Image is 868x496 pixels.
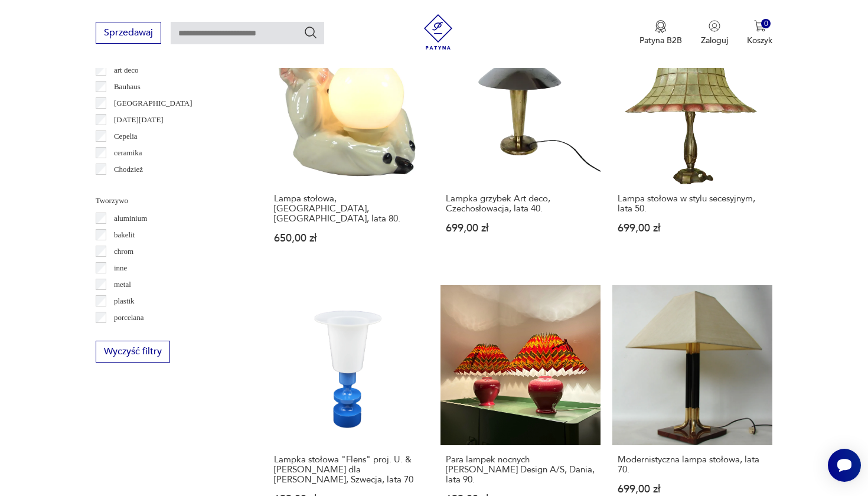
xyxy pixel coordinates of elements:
[114,130,138,143] p: Cepelia
[96,22,161,44] button: Sprzedawaj
[96,194,240,207] p: Tworzywo
[701,20,728,46] button: Zaloguj
[114,262,127,275] p: inne
[114,146,142,159] p: ceramika
[114,113,164,126] p: [DATE][DATE]
[747,20,772,46] button: 0Koszyk
[618,455,767,475] h3: Modernistyczna lampa stołowa, lata 70.
[446,455,595,485] h3: Para lampek nocnych [PERSON_NAME] Design A/S, Dania, lata 90.
[701,35,728,46] p: Zaloguj
[639,20,682,46] a: Ikona medaluPatyna B2B
[114,80,141,93] p: Bauhaus
[114,97,192,110] p: [GEOGRAPHIC_DATA]
[618,223,767,233] p: 699,00 zł
[274,233,423,243] p: 650,00 zł
[114,245,133,258] p: chrom
[709,20,720,32] img: Ikonka użytkownika
[114,180,142,192] p: Ćmielów
[754,20,766,32] img: Ikona koszyka
[114,64,139,77] p: art deco
[440,24,601,266] a: Lampka grzybek Art deco, Czechosłowacja, lata 40.Lampka grzybek Art deco, Czechosłowacja, lata 40...
[618,484,767,494] p: 699,00 zł
[446,194,595,214] h3: Lampka grzybek Art deco, Czechosłowacja, lata 40.
[114,163,143,176] p: Chodzież
[420,14,456,50] img: Patyna - sklep z meblami i dekoracjami vintage
[747,35,772,46] p: Koszyk
[114,328,138,341] p: porcelit
[96,30,161,38] a: Sprzedawaj
[761,19,771,29] div: 0
[304,25,318,40] button: Szukaj
[639,20,682,46] button: Patyna B2B
[96,341,170,363] button: Wyczyść filtry
[612,24,772,266] a: Lampa stołowa w stylu secesyjnym, lata 50.Lampa stołowa w stylu secesyjnym, lata 50.699,00 zł
[828,449,861,482] iframe: Smartsupp widget button
[114,278,131,291] p: metal
[114,295,135,308] p: plastik
[269,24,429,266] a: Lampa stołowa, Centrolux Montebello, Włochy, lata 80.Lampa stołowa, [GEOGRAPHIC_DATA], [GEOGRAPHI...
[114,212,147,225] p: aluminium
[639,35,682,46] p: Patyna B2B
[114,229,135,242] p: bakelit
[274,455,423,485] h3: Lampka stołowa "Flens" proj. U. & [PERSON_NAME] dla [PERSON_NAME], Szwecja, lata 70
[655,20,667,33] img: Ikona medalu
[114,311,144,324] p: porcelana
[446,223,595,233] p: 699,00 zł
[618,194,767,214] h3: Lampa stołowa w stylu secesyjnym, lata 50.
[274,194,423,224] h3: Lampa stołowa, [GEOGRAPHIC_DATA], [GEOGRAPHIC_DATA], lata 80.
